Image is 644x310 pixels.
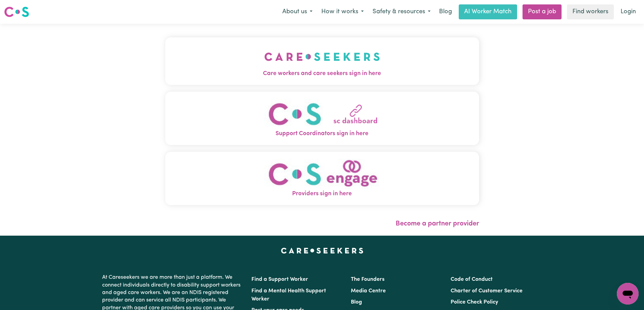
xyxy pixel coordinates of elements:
span: Care workers and care seekers sign in here [165,69,479,78]
button: Care workers and care seekers sign in here [165,37,479,85]
a: Login [617,4,640,19]
button: About us [278,5,317,19]
a: Find workers [567,4,614,19]
a: Police Check Policy [451,299,498,305]
a: Code of Conduct [451,277,493,282]
a: Blog [351,299,362,305]
span: Providers sign in here [165,189,479,198]
a: Media Centre [351,288,386,294]
button: Support Coordinators sign in here [165,92,479,145]
iframe: Button to launch messaging window [617,283,639,305]
a: Become a partner provider [396,220,479,227]
a: Blog [435,4,456,19]
span: Support Coordinators sign in here [165,129,479,138]
a: Post a job [523,4,562,19]
a: Find a Mental Health Support Worker [251,288,326,302]
img: Careseekers logo [4,6,29,18]
button: Providers sign in here [165,152,479,205]
button: How it works [317,5,368,19]
a: Charter of Customer Service [451,288,523,294]
a: Careseekers home page [281,248,363,253]
a: AI Worker Match [459,4,517,19]
button: Safety & resources [368,5,435,19]
a: Careseekers logo [4,4,29,20]
a: Find a Support Worker [251,277,308,282]
a: The Founders [351,277,384,282]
